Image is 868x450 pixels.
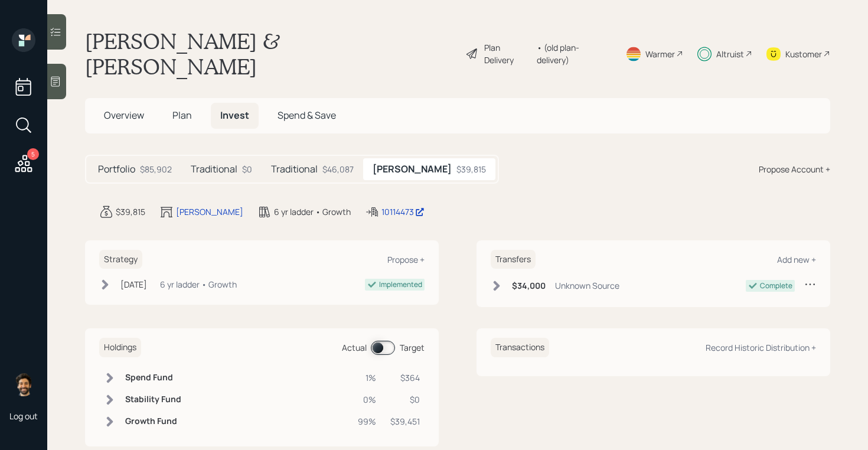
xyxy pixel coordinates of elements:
div: $39,451 [390,415,420,428]
h6: Holdings [99,338,141,357]
div: 6 yr ladder • Growth [274,206,351,218]
div: Complete [760,281,792,291]
div: Kustomer [785,48,822,60]
div: • (old plan-delivery) [537,41,611,66]
h6: Strategy [99,250,142,269]
img: eric-schwartz-headshot.png [12,373,35,396]
h5: Traditional [271,164,318,175]
h6: Spend Fund [125,373,181,383]
h6: $34,000 [512,281,546,291]
span: Invest [220,109,249,122]
span: Spend & Save [278,109,336,122]
div: $0 [390,393,420,406]
div: $39,815 [116,206,145,218]
div: [DATE] [120,278,147,291]
div: Implemented [379,279,422,290]
h6: Stability Fund [125,394,181,405]
div: 1% [358,371,376,384]
div: Record Historic Distribution + [706,342,816,353]
div: Plan Delivery [484,41,531,66]
span: Overview [104,109,144,122]
h6: Transfers [491,250,536,269]
h6: Growth Fund [125,416,181,426]
div: $39,815 [456,163,486,175]
div: Propose + [387,254,425,265]
div: 0% [358,393,376,406]
div: Add new + [777,254,816,265]
h6: Transactions [491,338,549,357]
div: Altruist [716,48,744,60]
div: $0 [242,163,252,175]
div: 99% [358,415,376,428]
h5: Portfolio [98,164,135,175]
h5: Traditional [191,164,237,175]
div: Warmer [645,48,675,60]
div: Target [400,341,425,354]
div: $46,087 [322,163,354,175]
div: Actual [342,341,367,354]
div: $85,902 [140,163,172,175]
div: $364 [390,371,420,384]
div: [PERSON_NAME] [176,206,243,218]
h5: [PERSON_NAME] [373,164,452,175]
div: 5 [27,148,39,160]
div: 10114473 [381,206,425,218]
span: Plan [172,109,192,122]
div: Propose Account + [759,163,830,175]
div: 6 yr ladder • Growth [160,278,237,291]
div: Unknown Source [555,279,619,292]
h1: [PERSON_NAME] & [PERSON_NAME] [85,28,456,79]
div: Log out [9,410,38,422]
